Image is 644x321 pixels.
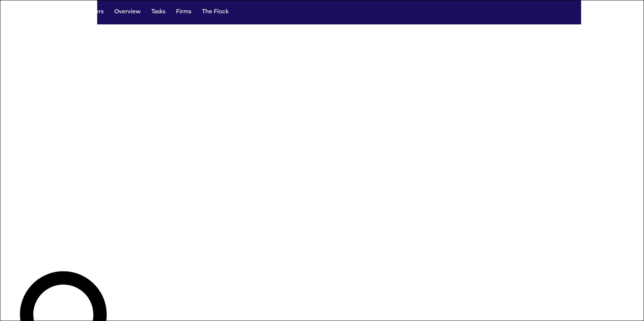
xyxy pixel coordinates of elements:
button: Tasks [148,5,168,19]
img: Finch Logo [9,9,18,16]
button: Matters [79,5,107,19]
button: Day 1 [54,5,75,19]
a: Home [9,9,18,16]
button: The Flock [199,5,232,19]
button: Overview [111,5,144,19]
button: Firms [173,5,194,19]
button: Intakes [24,5,50,19]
